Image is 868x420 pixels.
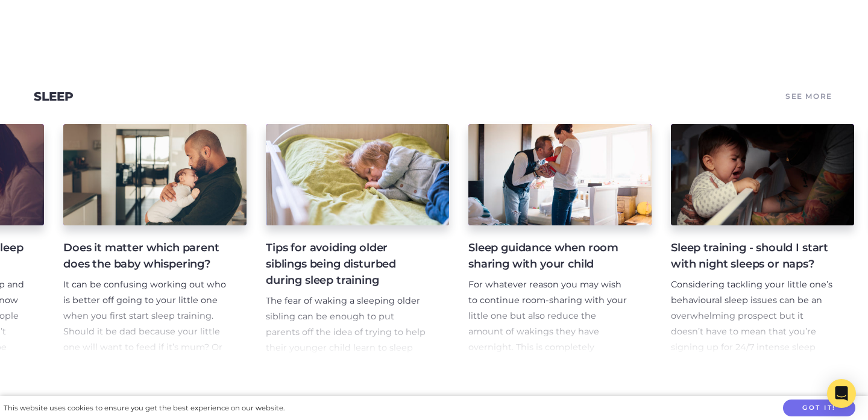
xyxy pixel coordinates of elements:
[671,124,854,356] a: Sleep training - should I start with night sleeps or naps? Considering tackling your little one’s...
[266,293,430,403] p: The fear of waking a sleeping older sibling can be enough to put parents off the idea of trying t...
[63,277,227,418] p: It can be confusing working out who is better off going to your little one when you first start s...
[266,124,449,356] a: Tips for avoiding older siblings being disturbed during sleep training The fear of waking a sleep...
[468,124,652,356] a: Sleep guidance when room sharing with your child For whatever reason you may wish to continue roo...
[266,240,430,289] h4: Tips for avoiding older siblings being disturbed during sleep training
[827,379,856,408] div: Open Intercom Messenger
[784,88,834,105] a: See More
[671,240,835,272] h4: Sleep training - should I start with night sleeps or naps?
[63,124,247,356] a: Does it matter which parent does the baby whispering? It can be confusing working out who is bett...
[468,277,632,402] p: For whatever reason you may wish to continue room-sharing with your little one but also reduce th...
[34,89,74,104] a: Sleep
[4,402,285,415] div: This website uses cookies to ensure you get the best experience on our website.
[468,240,632,272] h4: Sleep guidance when room sharing with your child
[63,240,227,272] h4: Does it matter which parent does the baby whispering?
[783,400,855,417] button: Got it!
